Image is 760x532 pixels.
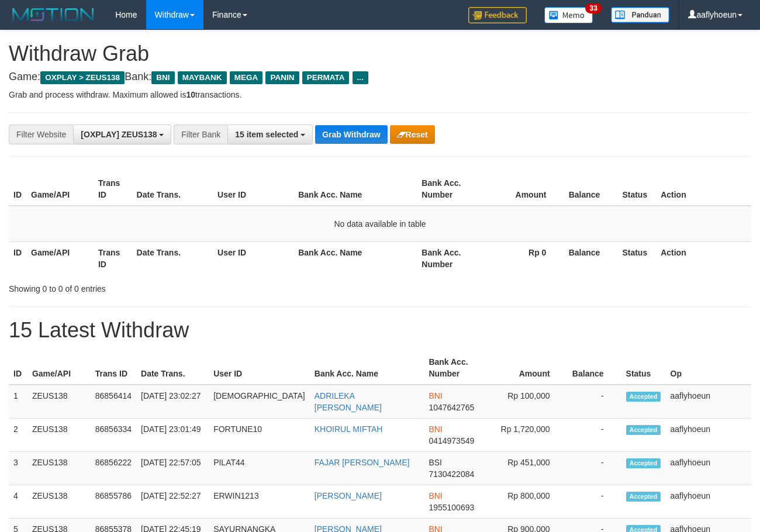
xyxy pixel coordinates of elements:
[91,419,136,452] td: 86856334
[564,241,617,275] th: Balance
[94,241,132,275] th: Trans ID
[315,424,383,434] a: KHOIRUL MIFTAH
[265,71,299,84] span: PANIN
[315,391,382,412] a: ADRILEKA [PERSON_NAME]
[9,319,751,342] h1: 15 Latest Withdraw
[40,71,125,84] span: OXPLAY > ZEUS138
[429,469,474,479] span: Copy 7130422084 to clipboard
[611,7,669,23] img: panduan.png
[429,424,442,434] span: BNI
[491,452,568,485] td: Rp 451,000
[315,491,382,500] a: [PERSON_NAME]
[73,125,171,144] button: [OXPLAY] ZEUS138
[9,71,751,83] h4: Game: Bank:
[132,241,213,275] th: Date Trans.
[9,42,751,65] h1: Withdraw Grab
[491,351,568,385] th: Amount
[9,89,751,101] p: Grab and process withdraw. Maximum allowed is transactions.
[626,458,661,468] span: Accepted
[186,90,195,99] strong: 10
[91,351,136,385] th: Trans ID
[81,130,157,139] span: [OXPLAY] ZEUS138
[484,241,564,275] th: Rp 0
[227,125,313,144] button: 15 item selected
[666,351,752,385] th: Op
[491,385,568,419] td: Rp 100,000
[136,351,209,385] th: Date Trans.
[94,172,132,206] th: Trans ID
[293,172,417,206] th: Bank Acc. Name
[9,351,27,385] th: ID
[132,172,213,206] th: Date Trans.
[91,485,136,519] td: 86855786
[656,172,751,206] th: Action
[209,351,310,385] th: User ID
[293,241,417,275] th: Bank Acc. Name
[568,351,621,385] th: Balance
[27,385,91,419] td: ZEUS138
[424,351,490,385] th: Bank Acc. Number
[617,241,656,275] th: Status
[315,458,410,467] a: FAJAR [PERSON_NAME]
[568,385,621,419] td: -
[209,485,310,519] td: ERWIN1213
[302,71,350,84] span: PERMATA
[230,71,263,84] span: MEGA
[626,492,661,502] span: Accepted
[26,172,94,206] th: Game/API
[209,419,310,452] td: FORTUNE10
[27,419,91,452] td: ZEUS138
[353,71,368,84] span: ...
[429,391,442,400] span: BNI
[390,125,435,144] button: Reset
[568,452,621,485] td: -
[136,385,209,419] td: [DATE] 23:02:27
[564,172,617,206] th: Balance
[468,7,527,23] img: Feedback.jpg
[235,130,298,139] span: 15 item selected
[9,485,27,519] td: 4
[656,241,751,275] th: Action
[626,392,661,402] span: Accepted
[209,385,310,419] td: [DEMOGRAPHIC_DATA]
[484,172,564,206] th: Amount
[666,419,752,452] td: aaflyhoeun
[9,278,308,295] div: Showing 0 to 0 of 0 entries
[9,385,27,419] td: 1
[151,71,174,84] span: BNI
[491,485,568,519] td: Rp 800,000
[666,452,752,485] td: aaflyhoeun
[9,206,751,242] td: No data available in table
[429,403,474,412] span: Copy 1047642765 to clipboard
[26,241,94,275] th: Game/API
[568,419,621,452] td: -
[310,351,424,385] th: Bank Acc. Name
[91,452,136,485] td: 86856222
[9,452,27,485] td: 3
[429,503,474,512] span: Copy 1955100693 to clipboard
[626,425,661,435] span: Accepted
[617,172,656,206] th: Status
[91,385,136,419] td: 86856414
[417,241,484,275] th: Bank Acc. Number
[417,172,484,206] th: Bank Acc. Number
[213,172,293,206] th: User ID
[9,419,27,452] td: 2
[9,241,26,275] th: ID
[544,7,593,23] img: Button%20Memo.svg
[9,125,73,144] div: Filter Website
[666,385,752,419] td: aaflyhoeun
[27,351,91,385] th: Game/API
[174,125,227,144] div: Filter Bank
[491,419,568,452] td: Rp 1,720,000
[429,491,442,500] span: BNI
[666,485,752,519] td: aaflyhoeun
[178,71,227,84] span: MAYBANK
[568,485,621,519] td: -
[9,6,98,23] img: MOTION_logo.png
[209,452,310,485] td: PILAT44
[9,172,26,206] th: ID
[429,436,474,445] span: Copy 0414973549 to clipboard
[27,452,91,485] td: ZEUS138
[429,458,442,467] span: BSI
